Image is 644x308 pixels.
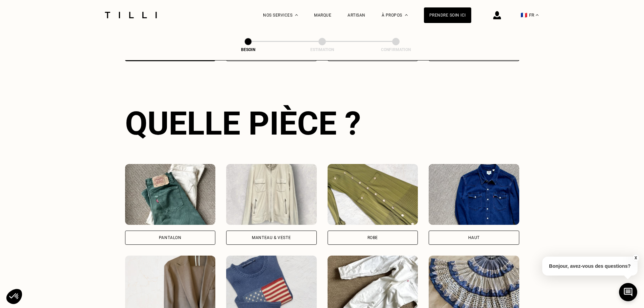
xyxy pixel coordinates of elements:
[214,47,282,52] div: Besoin
[252,236,291,240] div: Manteau & Veste
[125,104,519,142] div: Quelle pièce ?
[362,47,430,52] div: Confirmation
[102,12,159,18] img: Logo du service de couturière Tilli
[493,11,501,19] img: icône connexion
[314,13,331,18] a: Marque
[125,164,216,225] img: Tilli retouche votre Pantalon
[295,14,298,16] img: Menu déroulant
[328,164,418,225] img: Tilli retouche votre Robe
[632,254,639,262] button: X
[367,236,378,240] div: Robe
[429,164,519,225] img: Tilli retouche votre Haut
[424,7,471,23] a: Prendre soin ici
[521,12,527,18] span: 🇫🇷
[536,14,539,16] img: menu déroulant
[542,257,638,276] p: Bonjour, avez-vous des questions?
[159,236,182,240] div: Pantalon
[405,14,408,16] img: Menu déroulant à propos
[468,236,480,240] div: Haut
[226,164,317,225] img: Tilli retouche votre Manteau & Veste
[348,13,365,18] a: Artisan
[288,47,356,52] div: Estimation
